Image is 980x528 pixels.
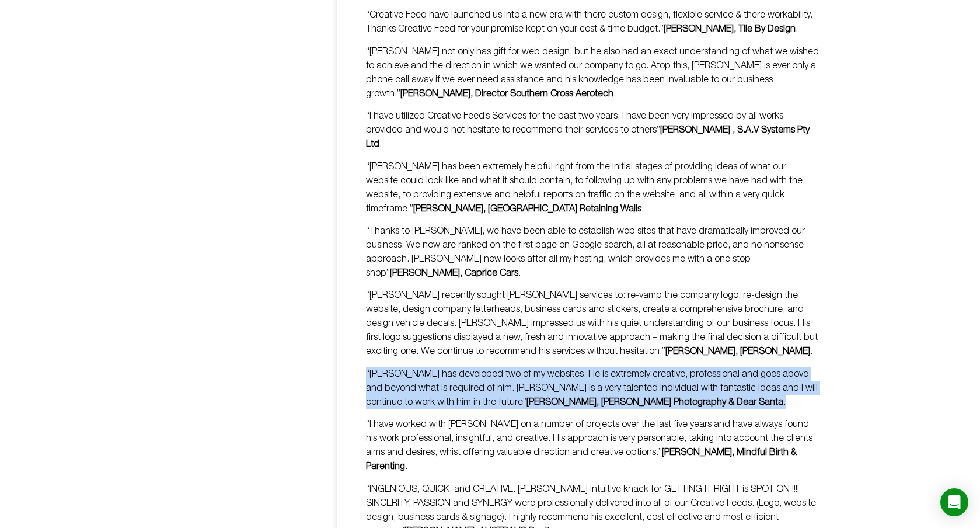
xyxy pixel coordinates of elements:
[33,19,57,28] div: v 4.0.25
[116,68,125,77] img: tab_keywords_by_traffic_grey.svg
[44,69,104,77] div: Domain Overview
[413,205,641,213] strong: [PERSON_NAME], [GEOGRAPHIC_DATA] Retaining Walls
[400,90,613,98] strong: [PERSON_NAME], Director Southern Cross Aerotech
[390,269,518,277] strong: [PERSON_NAME], Caprice Cars
[366,45,820,101] p: “[PERSON_NAME] not only has gift for web design, but he also had an exact understanding of what w...
[940,488,968,516] div: Open Intercom Messenger
[366,224,820,280] p: “Thanks to [PERSON_NAME], we have been able to establish web sites that have dramatically improve...
[366,8,820,36] p: “Creative Feed have launched us into a new era with there custom design, flexible service & there...
[366,367,820,409] p: “[PERSON_NAME] has developed two of my websites. He is extremely creative, professional and goes ...
[366,160,820,216] p: “[PERSON_NAME] has been extremely helpful right from the initial stages of providing ideas of wha...
[526,398,783,407] strong: [PERSON_NAME], [PERSON_NAME] Photography & Dear Santa
[30,30,128,40] div: Domain: [DOMAIN_NAME]
[19,30,28,40] img: website_grey.svg
[366,418,820,474] p: “I have worked with [PERSON_NAME] on a number of projects over the last five years and have alway...
[664,25,796,33] strong: [PERSON_NAME], Tile By Design
[19,19,28,28] img: logo_orange.svg
[129,69,197,77] div: Keywords by Traffic
[665,348,810,356] strong: [PERSON_NAME], [PERSON_NAME]
[32,68,41,77] img: tab_domain_overview_orange.svg
[366,109,820,151] p: “I have utilized Creative Feed’s Services for the past two years, I have been very impressed by a...
[366,289,820,359] p: “[PERSON_NAME] recently sought [PERSON_NAME] services to: re-vamp the company logo, re-design the...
